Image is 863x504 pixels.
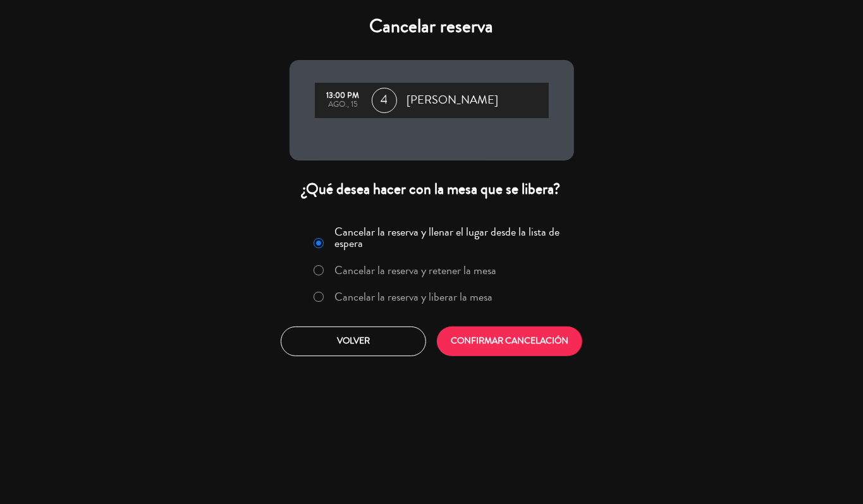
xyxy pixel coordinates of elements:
[334,265,496,276] label: Cancelar la reserva y retener la mesa
[407,91,499,110] span: [PERSON_NAME]
[321,92,365,100] div: 13:00 PM
[334,226,566,249] label: Cancelar la reserva y llenar el lugar desde la lista de espera
[334,291,493,303] label: Cancelar la reserva y liberar la mesa
[281,327,426,356] button: Volver
[437,327,582,356] button: CONFIRMAR CANCELACIÓN
[290,179,574,199] div: ¿Qué desea hacer con la mesa que se libera?
[372,88,397,113] span: 4
[290,15,574,38] h4: Cancelar reserva
[321,100,365,109] div: ago., 15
